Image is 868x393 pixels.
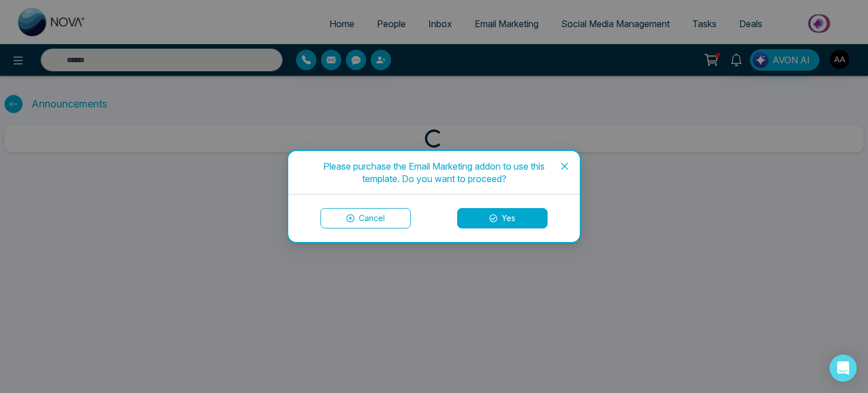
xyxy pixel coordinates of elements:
[560,162,569,171] span: close
[302,160,566,185] div: Please purchase the Email Marketing addon to use this template. Do you want to proceed?
[830,355,857,382] div: Open Intercom Messenger
[457,208,548,228] button: Yes
[320,208,411,228] button: Cancel
[549,151,580,182] button: Close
